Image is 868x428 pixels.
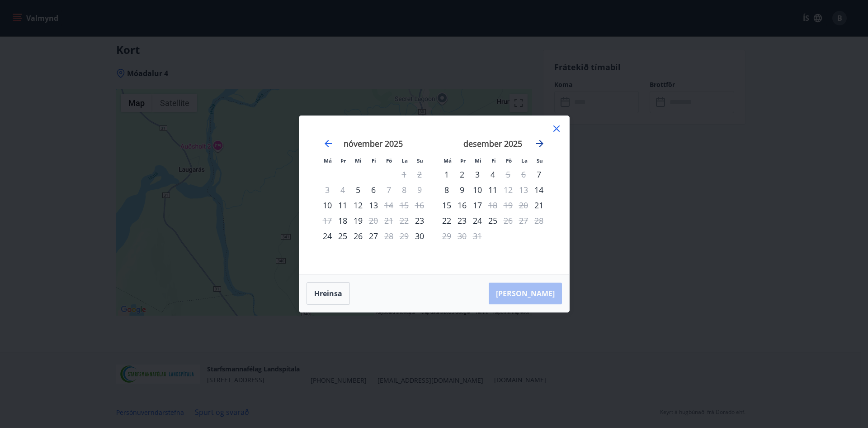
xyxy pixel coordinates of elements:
div: 1 [439,167,454,182]
td: Not available. föstudagur, 5. desember 2025 [500,167,516,182]
td: Choose sunnudagur, 21. desember 2025 as your check-in date. It’s available. [531,197,547,213]
td: Choose þriðjudagur, 23. desember 2025 as your check-in date. It’s available. [454,213,470,228]
div: 16 [454,197,470,213]
td: Choose fimmtudagur, 4. desember 2025 as your check-in date. It’s available. [485,167,500,182]
td: Not available. laugardagur, 22. nóvember 2025 [396,213,412,228]
td: Not available. fimmtudagur, 20. nóvember 2025 [366,213,381,228]
td: Choose sunnudagur, 30. nóvember 2025 as your check-in date. It’s available. [412,228,427,244]
td: Not available. föstudagur, 26. desember 2025 [500,213,516,228]
div: 23 [454,213,470,228]
div: Aðeins innritun í boði [320,197,335,213]
td: Choose miðvikudagur, 10. desember 2025 as your check-in date. It’s available. [470,182,485,197]
div: Aðeins útritun í boði [485,197,500,213]
div: 17 [470,197,485,213]
div: Aðeins útritun í boði [381,228,396,244]
div: 19 [350,213,366,228]
div: Aðeins útritun í boði [366,213,381,228]
td: Not available. laugardagur, 15. nóvember 2025 [396,197,412,213]
small: Má [324,157,332,164]
div: Move forward to switch to the next month. [534,138,545,149]
div: 15 [439,197,454,213]
td: Choose þriðjudagur, 18. nóvember 2025 as your check-in date. It’s available. [335,213,350,228]
td: Choose mánudagur, 8. desember 2025 as your check-in date. It’s available. [439,182,454,197]
td: Not available. föstudagur, 21. nóvember 2025 [381,213,396,228]
td: Choose sunnudagur, 7. desember 2025 as your check-in date. It’s available. [531,167,547,182]
div: 8 [439,182,454,197]
div: 10 [470,182,485,197]
td: Choose fimmtudagur, 11. desember 2025 as your check-in date. It’s available. [485,182,500,197]
td: Choose mánudagur, 10. nóvember 2025 as your check-in date. It’s available. [320,197,335,213]
div: Aðeins innritun í boði [350,182,366,197]
td: Choose þriðjudagur, 2. desember 2025 as your check-in date. It’s available. [454,167,470,182]
div: 24 [470,213,485,228]
button: Hreinsa [307,282,350,305]
div: Aðeins innritun í boði [531,167,547,182]
div: Aðeins útritun í boði [500,213,516,228]
div: 4 [485,167,500,182]
td: Choose miðvikudagur, 12. nóvember 2025 as your check-in date. It’s available. [350,197,366,213]
small: Fö [506,157,512,164]
td: Not available. föstudagur, 28. nóvember 2025 [381,228,396,244]
td: Not available. föstudagur, 19. desember 2025 [500,197,516,213]
div: Aðeins útritun í boði [381,197,396,213]
strong: nóvember 2025 [344,138,403,149]
small: Su [417,157,423,164]
small: La [401,157,408,164]
div: 25 [335,228,350,244]
td: Choose miðvikudagur, 19. nóvember 2025 as your check-in date. It’s available. [350,213,366,228]
td: Choose þriðjudagur, 9. desember 2025 as your check-in date. It’s available. [454,182,470,197]
div: 22 [439,213,454,228]
td: Choose þriðjudagur, 11. nóvember 2025 as your check-in date. It’s available. [335,197,350,213]
td: Choose þriðjudagur, 16. desember 2025 as your check-in date. It’s available. [454,197,470,213]
div: Aðeins innritun í boði [412,213,427,228]
td: Not available. mánudagur, 17. nóvember 2025 [320,213,335,228]
td: Choose fimmtudagur, 13. nóvember 2025 as your check-in date. It’s available. [366,197,381,213]
small: Þr [460,157,466,164]
td: Choose miðvikudagur, 17. desember 2025 as your check-in date. It’s available. [470,197,485,213]
td: Not available. sunnudagur, 16. nóvember 2025 [412,197,427,213]
td: Not available. miðvikudagur, 31. desember 2025 [470,228,485,244]
td: Not available. þriðjudagur, 4. nóvember 2025 [335,182,350,197]
div: Move backward to switch to the previous month. [323,138,334,149]
div: 11 [485,182,500,197]
div: 3 [470,167,485,182]
td: Not available. laugardagur, 1. nóvember 2025 [396,167,412,182]
div: Aðeins útritun í boði [500,182,516,197]
td: Not available. laugardagur, 6. desember 2025 [516,167,531,182]
td: Choose mánudagur, 15. desember 2025 as your check-in date. It’s available. [439,197,454,213]
td: Not available. laugardagur, 20. desember 2025 [516,197,531,213]
td: Choose mánudagur, 22. desember 2025 as your check-in date. It’s available. [439,213,454,228]
div: Aðeins innritun í boði [335,213,350,228]
td: Choose fimmtudagur, 27. nóvember 2025 as your check-in date. It’s available. [366,228,381,244]
div: Aðeins útritun í boði [500,167,516,182]
div: Aðeins útritun í boði [381,182,396,197]
td: Not available. mánudagur, 3. nóvember 2025 [320,182,335,197]
div: Aðeins innritun í boði [412,228,427,244]
div: 9 [454,182,470,197]
small: Fö [386,157,392,164]
td: Not available. sunnudagur, 2. nóvember 2025 [412,167,427,182]
td: Not available. föstudagur, 7. nóvember 2025 [381,182,396,197]
td: Not available. föstudagur, 12. desember 2025 [500,182,516,197]
div: 24 [320,228,335,244]
div: 27 [366,228,381,244]
small: Fi [372,157,376,164]
div: 11 [335,197,350,213]
td: Choose miðvikudagur, 26. nóvember 2025 as your check-in date. It’s available. [350,228,366,244]
strong: desember 2025 [463,138,522,149]
td: Not available. föstudagur, 14. nóvember 2025 [381,197,396,213]
div: 2 [454,167,470,182]
div: Aðeins innritun í boði [531,197,547,213]
small: Su [537,157,543,164]
td: Not available. sunnudagur, 9. nóvember 2025 [412,182,427,197]
td: Not available. laugardagur, 13. desember 2025 [516,182,531,197]
td: Choose sunnudagur, 23. nóvember 2025 as your check-in date. It’s available. [412,213,427,228]
small: Má [443,157,452,164]
small: Fi [491,157,496,164]
div: 13 [366,197,381,213]
td: Not available. þriðjudagur, 30. desember 2025 [454,228,470,244]
td: Not available. laugardagur, 27. desember 2025 [516,213,531,228]
small: Mi [355,157,362,164]
td: Choose miðvikudagur, 5. nóvember 2025 as your check-in date. It’s available. [350,182,366,197]
td: Choose miðvikudagur, 24. desember 2025 as your check-in date. It’s available. [470,213,485,228]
